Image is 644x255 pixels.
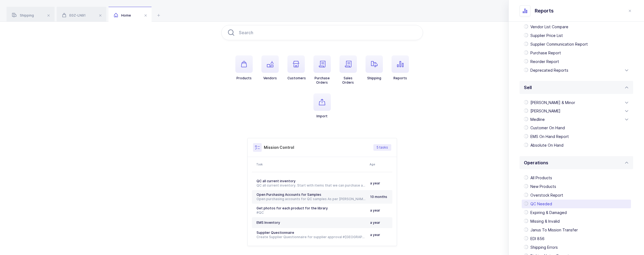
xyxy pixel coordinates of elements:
[522,66,631,75] div: Deprecated Reports
[522,191,631,200] div: Overstock Report
[257,221,280,225] span: EMS Inventory
[264,145,294,150] h3: Mission Control
[339,55,357,85] button: SalesOrders
[62,13,86,17] span: EGZ-LN91
[257,210,366,215] div: #QC
[522,182,631,191] div: New Products
[257,206,328,210] span: Get photos for each product for the library
[520,156,633,169] div: Operations
[522,174,631,182] div: All Products
[522,23,631,31] div: Vendor List Compare
[535,8,554,14] span: Reports
[522,49,631,57] div: Purchase Report
[366,55,383,80] button: Shipping
[287,55,306,80] button: Customers
[522,124,631,132] div: Customer On Hand
[221,25,423,40] input: Search
[370,162,391,166] div: Age
[257,179,296,183] span: QC all current inventory
[522,31,631,40] div: Supplier Price List
[12,13,34,17] span: Shipping
[370,233,380,237] span: a year
[522,208,631,217] div: Expiring & Damaged
[392,55,409,80] button: Reports
[522,107,631,115] div: [PERSON_NAME]
[522,57,631,66] div: Reorder Report
[370,208,380,212] span: a year
[522,115,631,124] div: Medline
[370,181,380,185] span: a year
[522,98,631,107] div: [PERSON_NAME] & Minor
[522,132,631,141] div: EMS On Hand Report
[377,145,388,150] span: 5 tasks
[257,197,366,201] div: Open purchasing accounts for QC samples As per [PERSON_NAME], we had an account with [PERSON_NAME...
[370,221,380,225] span: a year
[257,231,294,235] span: Supplier Questionnaire
[522,200,631,208] div: QC Needed
[522,141,631,150] div: Absolute On Hand
[235,55,253,80] button: Products
[522,226,631,234] div: Janus To Mission Transfer
[257,193,321,197] span: Open Purchasing Accounts for Samples
[627,8,633,14] button: close drawer
[256,162,366,166] div: Task
[522,234,631,243] div: EDI 856
[522,40,631,49] div: Supplier Communication Report
[313,55,331,85] button: PurchaseOrders
[522,243,631,252] div: Shipping Errors
[520,94,633,154] div: Sell
[257,235,366,239] div: Create Supplier Questionnaire for supplier approval #[GEOGRAPHIC_DATA]
[114,13,131,17] span: Home
[261,55,279,80] button: Vendors
[522,217,631,226] div: Missing & Invalid
[257,183,366,188] div: QC all current inventory. Start with items that we can purchase a sample from Schein. #[GEOGRAPHI...
[520,81,633,94] div: Sell
[313,93,331,118] button: Import
[370,195,387,199] span: 10 months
